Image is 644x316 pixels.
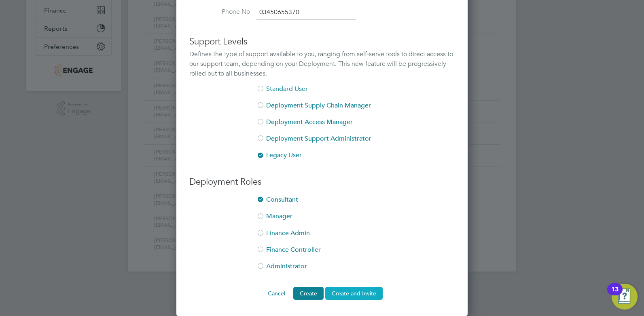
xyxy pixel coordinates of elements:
[261,287,292,300] button: Cancel
[611,289,619,300] div: 13
[189,229,455,246] li: Finance Admin
[189,36,455,48] h3: Support Levels
[189,212,455,229] li: Manager
[293,287,324,300] button: Create
[189,49,455,78] div: Defines the type of support available to you, ranging from self-serve tools to direct access to o...
[189,101,455,118] li: Deployment Supply Chain Manager
[325,287,383,300] button: Create and Invite
[189,176,455,188] h3: Deployment Roles
[189,8,250,16] label: Phone No
[189,151,455,160] li: Legacy User
[189,262,455,279] li: Administrator
[612,284,638,310] button: Open Resource Center, 13 new notifications
[189,246,455,262] li: Finance Controller
[189,85,455,101] li: Standard User
[189,196,455,212] li: Consultant
[189,118,455,135] li: Deployment Access Manager
[189,135,455,151] li: Deployment Support Administrator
